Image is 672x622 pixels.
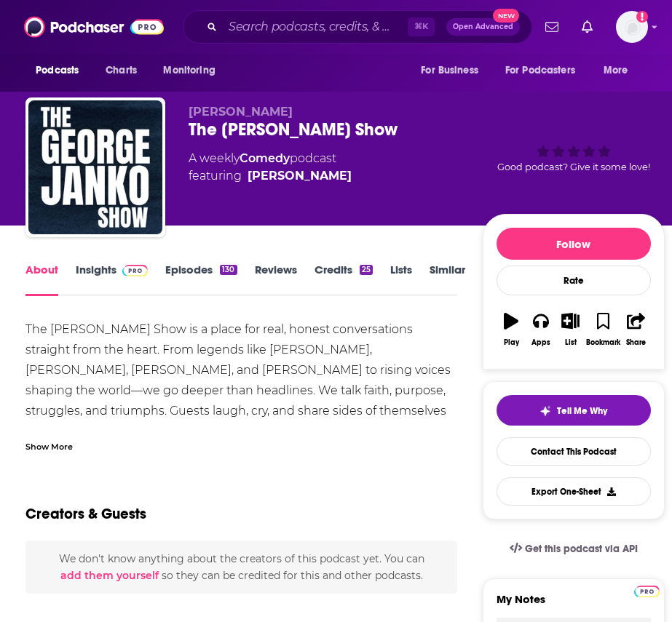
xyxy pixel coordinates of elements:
[25,57,98,84] button: open menu
[189,167,352,185] span: featuring
[25,263,58,296] a: About
[390,263,412,296] a: Lists
[497,477,651,506] button: Export One-Sheet
[539,405,551,417] img: tell me why sparkle
[360,265,373,275] div: 25
[626,338,646,347] div: Share
[446,18,520,36] button: Open AdvancedNew
[604,60,628,81] span: More
[248,167,352,185] a: [PERSON_NAME]
[430,263,465,296] a: Similar
[531,338,550,347] div: Apps
[76,263,148,296] a: InsightsPodchaser Pro
[496,57,596,84] button: open menu
[153,57,234,84] button: open menu
[421,60,478,81] span: For Business
[497,228,651,260] button: Follow
[498,531,649,567] a: Get this podcast via API
[593,57,647,84] button: open menu
[163,60,215,81] span: Monitoring
[189,105,293,119] span: [PERSON_NAME]
[585,303,621,356] button: Bookmark
[240,151,290,165] a: Comedy
[60,570,159,581] button: add them yourself
[106,60,137,81] span: Charts
[497,303,526,356] button: Play
[96,57,146,84] a: Charts
[557,405,607,417] span: Tell Me Why
[255,263,297,296] a: Reviews
[556,303,585,356] button: List
[497,437,651,466] a: Contact This Podcast
[586,338,620,347] div: Bookmark
[25,319,457,462] div: The [PERSON_NAME] Show is a place for real, honest conversations straight from the heart. From le...
[122,265,148,276] img: Podchaser Pro
[497,162,650,172] span: Good podcast? Give it some love!
[483,105,665,195] div: Good podcast? Give it some love!
[497,266,651,295] div: Rate
[165,263,237,296] a: Episodes130
[621,303,651,356] button: Share
[565,338,577,347] div: List
[28,100,162,234] img: The George Janko Show
[183,10,532,44] div: Search podcasts, credits, & more...
[525,543,638,555] span: Get this podcast via API
[315,263,373,296] a: Credits25
[453,23,513,31] span: Open Advanced
[616,11,648,43] button: Show profile menu
[636,11,648,23] svg: Add a profile image
[497,395,651,426] button: tell me why sparkleTell Me Why
[189,150,352,185] div: A weekly podcast
[493,9,519,23] span: New
[504,338,519,347] div: Play
[634,583,660,597] a: Pro website
[408,17,435,36] span: ⌘ K
[539,15,564,39] a: Show notifications dropdown
[616,11,648,43] img: User Profile
[616,11,648,43] span: Logged in as shcarlos
[59,552,424,581] span: We don't know anything about the creators of this podcast yet . You can so they can be credited f...
[497,592,651,618] label: My Notes
[25,505,146,523] h2: Creators & Guests
[220,265,237,275] div: 130
[36,60,79,81] span: Podcasts
[526,303,556,356] button: Apps
[411,57,497,84] button: open menu
[223,15,408,39] input: Search podcasts, credits, & more...
[634,586,660,597] img: Podchaser Pro
[505,60,575,81] span: For Podcasters
[576,15,598,39] a: Show notifications dropdown
[24,13,164,41] img: Podchaser - Follow, Share and Rate Podcasts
